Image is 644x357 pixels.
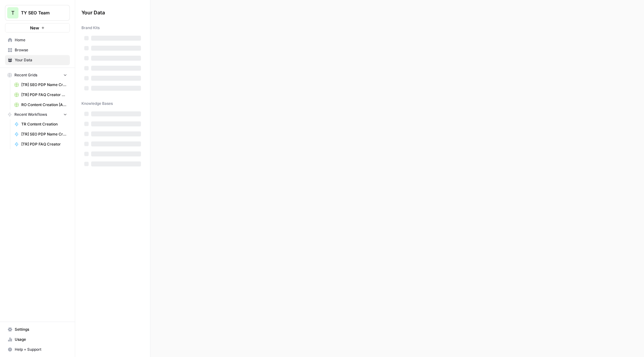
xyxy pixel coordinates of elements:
a: Your Data [5,55,70,65]
span: Recent Workflows [14,112,47,117]
a: Home [5,35,70,45]
a: TR Content Creation [12,119,70,129]
a: Usage [5,334,70,344]
a: [TR] PDP FAQ Creator Grid [12,90,70,100]
a: [TR] SEO PDP Name Creation [12,129,70,139]
span: TR Content Creation [21,121,67,127]
a: RO Content Creation [Anil] w/o Google Scrape Grid [12,100,70,110]
span: [TR] PDP FAQ Creator [21,141,67,147]
span: New [30,25,39,31]
span: Home [15,37,67,43]
a: Browse [5,45,70,55]
a: [TR] PDP FAQ Creator [12,139,70,149]
span: Knowledge Bases [81,101,113,106]
span: Settings [15,327,67,332]
span: Browse [15,47,67,53]
span: Help + Support [15,347,67,352]
span: RO Content Creation [Anil] w/o Google Scrape Grid [21,102,67,108]
span: TY SEO Team [21,10,59,16]
span: Recent Grids [14,72,37,78]
button: New [5,23,70,33]
button: Help + Support [5,344,70,354]
span: [TR] SEO PDP Name Creation Grid [21,82,67,88]
span: T [11,9,14,17]
a: [TR] SEO PDP Name Creation Grid [12,80,70,90]
span: [TR] PDP FAQ Creator Grid [21,92,67,98]
button: Workspace: TY SEO Team [5,5,70,21]
span: Your Data [81,9,136,16]
a: Settings [5,324,70,334]
button: Recent Grids [5,70,70,80]
button: Recent Workflows [5,110,70,119]
span: Your Data [15,57,67,63]
span: Brand Kits [81,25,100,31]
span: [TR] SEO PDP Name Creation [21,131,67,137]
span: Usage [15,337,67,342]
